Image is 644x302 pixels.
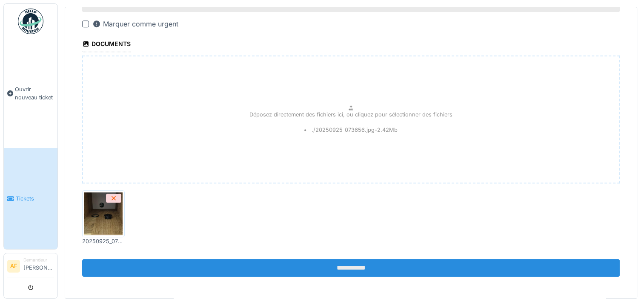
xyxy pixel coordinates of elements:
span: Tickets [16,195,54,203]
img: yt1jcldjr6xfbgy3v0yv9lv9fi2c [84,192,123,235]
p: Déposez directement des fichiers ici, ou cliquez pour sélectionner des fichiers [249,110,452,119]
span: Ouvrir nouveau ticket [15,85,54,102]
div: Documents [82,38,131,52]
li: AF [7,260,20,273]
img: Badge_color-CXgf-gQk.svg [18,9,43,34]
div: Marquer comme urgent [92,19,178,29]
li: [PERSON_NAME] [23,257,54,275]
a: Tickets [4,148,57,249]
div: 20250925_073656.jpg [82,237,125,245]
li: ./20250925_073656.jpg - 2.42 Mb [304,126,398,134]
a: Ouvrir nouveau ticket [4,39,57,148]
div: Demandeur [23,257,54,263]
a: AF Demandeur[PERSON_NAME] [7,257,54,277]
